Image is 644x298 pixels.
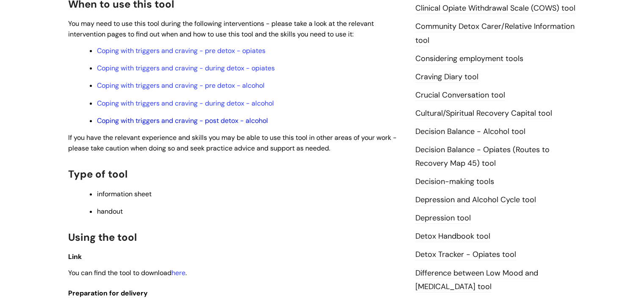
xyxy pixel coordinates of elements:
[97,46,265,55] a: Coping with triggers and craving - pre detox - opiates
[97,64,275,72] a: Coping with triggers and craving - during detox - opiates
[415,145,550,169] a: Decision Balance - Opiates (Routes to Recovery Map 45) tool
[68,231,137,244] span: Using the tool
[415,126,525,137] a: Decision Balance - Alcohol tool
[68,19,374,39] span: You may need to use this tool during the following interventions - please take a look at the rele...
[97,99,274,108] a: Coping with triggers and craving - during detox - alcohol
[171,268,185,277] a: here
[97,189,152,198] span: information sheet
[415,213,471,224] a: Depression tool
[97,81,265,90] a: Coping with triggers and craving - pre detox - alcohol
[415,268,538,292] a: Difference between Low Mood and [MEDICAL_DATA] tool
[97,116,268,125] a: Coping with triggers and craving - post detox - alcohol
[415,72,478,83] a: Craving Diary tool
[415,108,552,119] a: Cultural/Spiritual Recovery Capital tool
[68,289,148,298] span: Preparation for delivery
[415,195,536,206] a: Depression and Alcohol Cycle tool
[68,268,187,277] span: You can find the tool to download .
[415,90,505,101] a: Crucial Conversation tool
[415,176,494,187] a: Decision-making tools
[68,133,397,153] span: If you have the relevant experience and skills you may be able to use this tool in other areas of...
[68,167,127,181] span: Type of tool
[68,252,82,261] span: Link
[415,249,516,260] a: Detox Tracker - Opiates tool
[97,207,123,216] span: handout
[415,53,523,64] a: Considering employment tools
[415,3,575,14] a: Clinical Opiate Withdrawal Scale (COWS) tool
[415,21,575,46] a: Community Detox Carer/Relative Information tool
[415,231,490,242] a: Detox Handbook tool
